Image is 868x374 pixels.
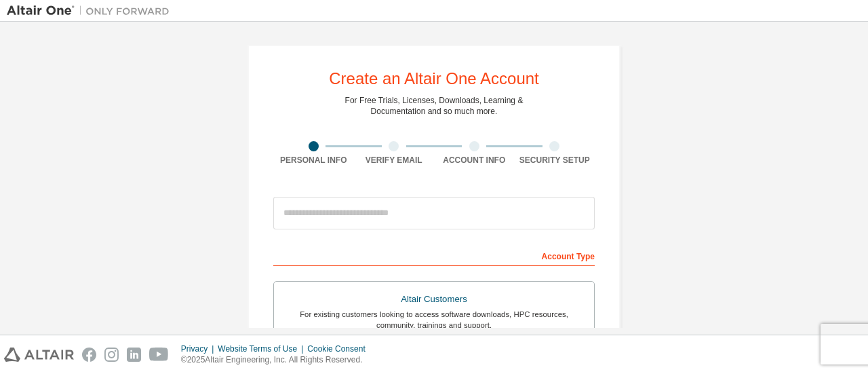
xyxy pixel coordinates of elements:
[515,155,595,166] div: Security Setup
[273,155,354,166] div: Personal Info
[307,343,373,354] div: Cookie Consent
[354,155,435,166] div: Verify Email
[82,348,96,362] img: facebook.svg
[7,4,176,18] img: Altair One
[434,155,515,166] div: Account Info
[329,71,539,87] div: Create an Altair One Account
[218,343,307,354] div: Website Terms of Use
[127,348,141,362] img: linkedin.svg
[273,244,595,266] div: Account Type
[181,343,218,354] div: Privacy
[104,348,119,362] img: instagram.svg
[149,348,169,362] img: youtube.svg
[181,354,374,366] p: © 2025 Altair Engineering, Inc. All Rights Reserved.
[282,290,586,309] div: Altair Customers
[345,95,524,117] div: For Free Trials, Licenses, Downloads, Learning & Documentation and so much more.
[4,348,74,362] img: altair_logo.svg
[282,309,586,331] div: For existing customers looking to access software downloads, HPC resources, community, trainings ...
